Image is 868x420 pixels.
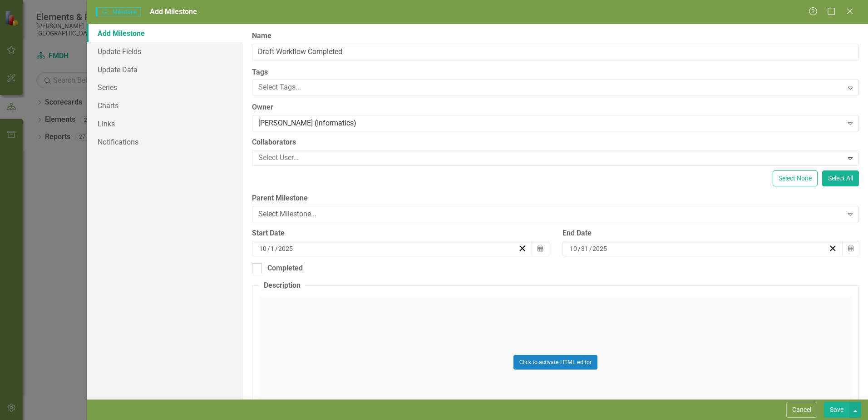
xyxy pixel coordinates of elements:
label: Tags [252,67,859,78]
a: Update Data [87,60,243,79]
div: End Date [562,228,859,239]
span: Add Milestone [150,7,197,16]
label: Parent Milestone [252,193,859,204]
span: / [578,245,581,253]
a: Links [87,115,243,133]
button: Save [824,402,849,418]
a: Add Milestone [87,24,243,42]
button: Click to activate HTML editor [513,355,597,370]
a: Update Fields [87,42,243,60]
button: Cancel [786,402,817,418]
span: / [589,245,592,253]
label: Name [252,31,859,41]
span: / [275,245,278,253]
span: / [267,245,270,253]
span: Milestone [96,7,140,16]
div: [PERSON_NAME] (Informatics) [258,118,843,129]
label: Collaborators [252,137,859,148]
div: Start Date [252,228,548,239]
div: Completed [267,263,303,274]
label: Owner [252,102,859,113]
div: Select Milestone... [258,209,843,220]
button: Select None [773,170,818,186]
a: Series [87,78,243,96]
button: Select All [822,170,859,186]
legend: Description [259,280,305,291]
input: Milestone Name [252,44,859,60]
a: Charts [87,96,243,115]
a: Notifications [87,133,243,151]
